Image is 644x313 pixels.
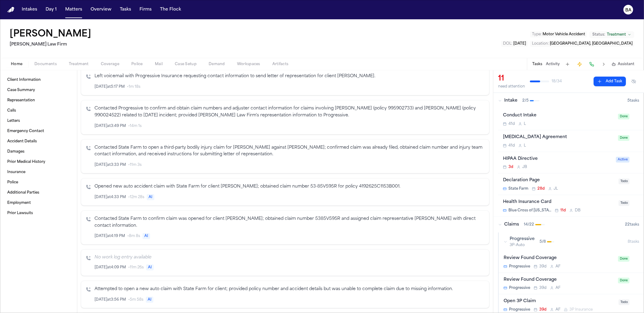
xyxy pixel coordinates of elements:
div: Declaration Page [503,177,615,184]
span: [DATE] at 3:49 PM [95,124,126,128]
span: Status: [592,32,605,37]
span: Workspaces [237,62,260,67]
span: D B [575,208,581,213]
button: Add Task [594,77,626,86]
span: Active [616,157,630,163]
span: Done [618,135,630,141]
span: A F [556,307,560,312]
span: AI [147,194,154,200]
span: L [524,143,526,148]
button: Intake2/55tasks [493,93,644,109]
div: Open task: HIPAA Directive [498,152,644,174]
button: Overview [88,4,114,15]
a: Damages [5,147,72,156]
div: Open task: Review Found Coverage [499,273,644,295]
span: Done [618,278,630,283]
p: No work log entry available [95,255,484,261]
button: Progressive3P-Auto5/88tasks [499,232,644,251]
span: Claims [504,222,519,228]
span: 3d [508,165,513,169]
span: [DATE] at 4:19 PM [95,234,125,239]
span: Mail [155,62,163,67]
div: Open task: Health Insurance Card [498,195,644,217]
div: Open task: Declaration Page [498,173,644,195]
a: Employment [5,198,72,208]
span: L [524,122,526,126]
button: Tasks [532,62,542,67]
div: Open task: Retainer Agreement [498,130,644,152]
span: 5 task s [627,98,639,103]
button: Change status from Treatment [589,31,634,38]
span: • 11m 26s [128,265,144,270]
button: Matters [63,4,85,15]
a: Emergency Contact [5,126,72,136]
span: Blue Cross of [US_STATE] [508,208,551,213]
h2: [PERSON_NAME] Law Firm [10,41,94,48]
span: Intake [504,98,517,104]
div: Health Insurance Card [503,199,615,206]
button: Activity [546,62,560,67]
span: • 5m 58s [128,297,143,302]
span: Progressive [509,286,530,290]
span: 39d [539,307,546,312]
div: Review Found Coverage [504,255,614,262]
span: Home [11,62,22,67]
span: 3P Insurance [569,307,593,312]
span: Coverage [101,62,119,67]
span: State Farm [508,186,528,191]
button: Edit Location: Austin, TX [530,41,634,47]
button: Intakes [19,4,40,15]
div: Open 3P Claim [504,298,615,305]
span: 2 / 5 [522,98,529,103]
button: Claims14/2222tasks [493,217,644,232]
span: 5 / 8 [540,239,546,244]
a: Police [5,178,72,187]
a: Case Summary [5,85,72,95]
span: Treatment [69,62,89,67]
span: Done [618,256,630,262]
div: HIPAA Directive [503,156,612,163]
span: Case Setup [175,62,197,67]
a: The Flock [158,4,184,15]
span: • 14m 1s [128,124,142,128]
span: Todo [619,299,630,305]
button: Firms [137,4,154,15]
span: Location : [532,42,549,46]
span: 41d [508,122,515,126]
span: Todo [619,179,630,184]
span: A F [556,286,560,290]
span: J L [554,186,558,191]
span: Progressive [510,236,535,242]
button: Edit matter name [10,29,91,40]
button: Day 1 [43,4,59,15]
span: 22 task s [625,222,639,227]
span: AI [146,264,154,270]
p: Opened new auto accident claim with State Farm for client [PERSON_NAME]; obtained claim number 53... [95,183,484,190]
span: Assistant [618,62,634,67]
button: Assistant [612,62,634,67]
a: Representation [5,96,72,105]
span: Police [131,62,143,67]
a: Prior Lawsuits [5,208,72,218]
button: Hide completed tasks (⌘⇧H) [628,77,639,86]
span: Treatment [607,32,626,37]
p: Contacted State Farm to open a third-party bodily injury claim for [PERSON_NAME] against [PERSON_... [95,144,484,158]
div: Open task: Review Found Coverage [499,251,644,273]
a: Letters [5,116,72,126]
p: Attempted to open a new auto claim with State Farm for client; provided policy number and acciden... [95,286,484,293]
span: [DATE] at 3:33 PM [95,163,126,167]
span: 8 task s [628,239,639,244]
span: AI [143,233,150,239]
span: [DATE] [513,42,526,46]
a: Prior Medical History [5,157,72,167]
span: [DATE] at 3:56 PM [95,297,126,302]
button: Add Task [563,60,572,68]
span: J B [522,165,527,169]
p: Contacted Progressive to confirm and obtain claim numbers and adjuster contact information for cl... [95,105,484,119]
span: [DATE] at 4:09 PM [95,265,126,270]
span: • 12m 28s [128,195,144,200]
